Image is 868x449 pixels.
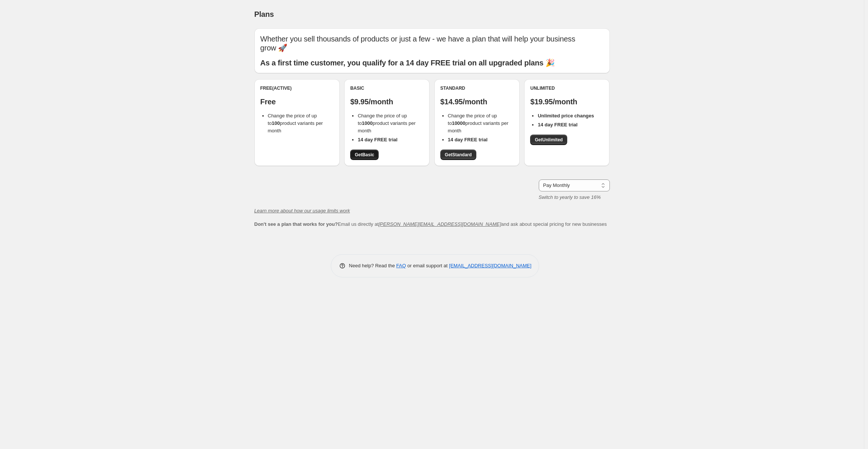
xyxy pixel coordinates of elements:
span: Get Unlimited [535,137,563,143]
span: or email support at [406,263,449,268]
span: Change the price of up to product variants per month [358,113,416,133]
div: Standard [440,85,514,91]
b: 100 [272,120,280,126]
span: Email us directly at and ask about special pricing for new businesses [254,221,607,227]
b: 14 day FREE trial [448,137,488,142]
a: Learn more about how our usage limits work [254,208,350,213]
div: Unlimited [530,85,603,91]
span: Change the price of up to product variants per month [268,113,323,133]
b: Don't see a plan that works for you? [254,221,338,227]
a: FAQ [396,263,406,268]
p: Free [260,97,334,106]
b: 1000 [362,120,373,126]
div: Basic [350,85,424,91]
b: Unlimited price changes [538,113,594,119]
p: $9.95/month [350,97,424,106]
b: 14 day FREE trial [358,137,397,142]
a: [EMAIL_ADDRESS][DOMAIN_NAME] [449,263,531,268]
b: 14 day FREE trial [538,122,577,127]
b: As a first time customer, you qualify for a 14 day FREE trial on all upgraded plans 🎉 [260,59,555,67]
span: Need help? Read the [349,263,397,268]
span: Change the price of up to product variants per month [448,113,508,133]
span: Get Basic [355,152,374,158]
p: $19.95/month [530,97,603,106]
i: Switch to yearly to save 16% [539,194,601,200]
div: Free (Active) [260,85,334,91]
a: GetStandard [440,150,476,160]
p: $14.95/month [440,97,514,106]
b: 10000 [452,120,465,126]
span: Plans [254,10,274,18]
a: GetBasic [350,150,379,160]
p: Whether you sell thousands of products or just a few - we have a plan that will help your busines... [260,34,604,52]
span: Get Standard [445,152,472,158]
a: GetUnlimited [530,135,567,145]
a: [PERSON_NAME][EMAIL_ADDRESS][DOMAIN_NAME] [379,221,501,227]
